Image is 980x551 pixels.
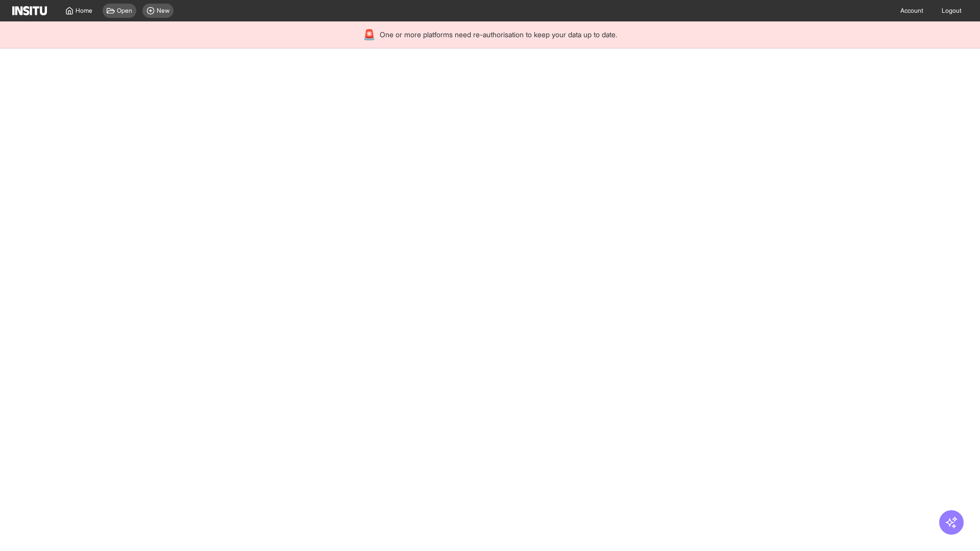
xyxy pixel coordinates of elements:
[380,30,617,40] span: One or more platforms need re-authorisation to keep your data up to date.
[12,6,47,15] img: Logo
[117,7,132,15] span: Open
[76,7,92,15] span: Home
[157,7,169,15] span: New
[363,28,376,42] div: 🚨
